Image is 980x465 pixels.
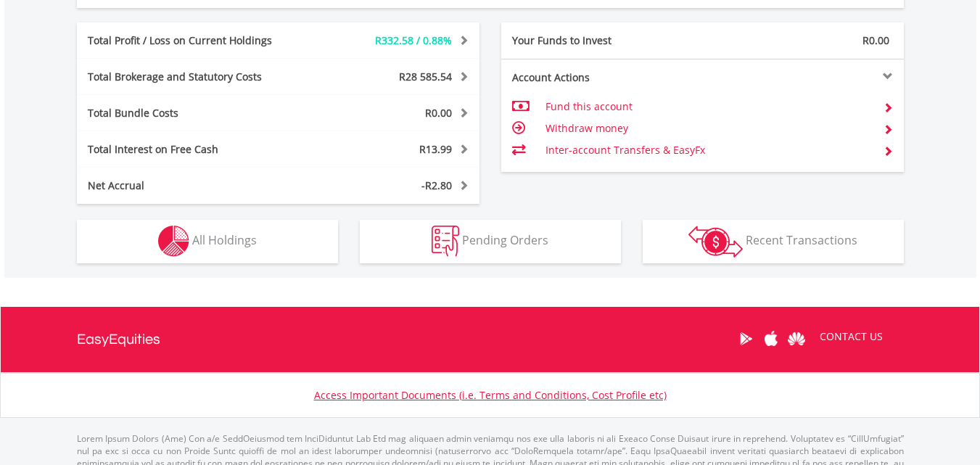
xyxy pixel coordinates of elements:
a: Access Important Documents (i.e. Terms and Conditions, Cost Profile etc) [314,388,667,402]
button: Pending Orders [360,220,621,263]
a: CONTACT US [810,316,893,357]
div: Your Funds to Invest [501,33,703,48]
span: R0.00 [425,106,452,120]
span: R332.58 / 0.88% [375,33,452,47]
div: Total Interest on Free Cash [77,142,312,157]
span: -R2.80 [421,178,452,192]
div: Total Profit / Loss on Current Holdings [77,33,312,48]
div: Total Brokerage and Statutory Costs [77,70,312,84]
a: EasyEquities [77,307,160,372]
span: Recent Transactions [746,232,857,248]
div: Account Actions [501,70,703,85]
span: All Holdings [192,232,257,248]
div: Net Accrual [77,178,312,193]
img: transactions-zar-wht.png [688,226,743,258]
td: Fund this account [545,96,871,118]
span: R13.99 [419,142,452,156]
a: Google Play [733,316,759,361]
span: R28 585.54 [399,70,452,83]
button: All Holdings [77,220,338,263]
td: Inter-account Transfers & EasyFx [545,139,871,161]
a: Huawei [784,316,810,361]
button: Recent Transactions [643,220,904,263]
img: pending_instructions-wht.png [432,226,459,257]
a: Apple [759,316,784,361]
span: Pending Orders [462,232,548,248]
td: Withdraw money [545,118,871,139]
div: Total Bundle Costs [77,106,312,120]
img: holdings-wht.png [158,226,189,257]
span: R0.00 [862,33,889,47]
